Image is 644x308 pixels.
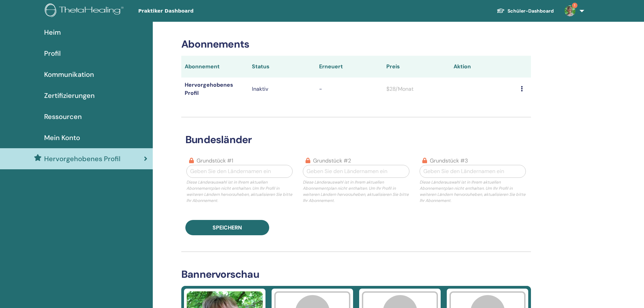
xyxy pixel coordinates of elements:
th: Status [249,56,316,78]
span: Ressourcen [44,112,82,122]
p: Inaktiv [252,85,312,93]
span: Heim [44,27,61,37]
span: - [319,85,322,92]
span: Mein Konto [44,133,80,143]
th: Abonnement [181,56,249,78]
span: Profil [44,48,61,58]
img: default.jpg [565,5,575,16]
th: Aktion [450,56,517,78]
img: graduation-cap-white.svg [497,8,505,14]
p: Diese Länderauswahl ist in Ihrem aktuellen Abonnementplan nicht enthalten. Um Ihr Profil in weite... [303,179,409,204]
h3: Bannervorschau [181,268,531,280]
th: Preis [383,56,450,78]
img: logo.png [45,3,126,19]
th: Erneuert [316,56,383,78]
p: Diese Länderauswahl ist in Ihrem aktuellen Abonnementplan nicht enthalten. Um Ihr Profil in weite... [420,179,526,204]
button: Speichern [185,220,269,235]
span: Zertifizierungen [44,90,95,101]
font: Schüler-Dashboard [508,8,554,14]
span: Speichern [213,224,242,231]
span: Kommunikation [44,69,94,80]
span: Hervorgehobenes Profil [44,154,121,164]
p: Diese Länderauswahl ist in Ihrem aktuellen Abonnementplan nicht enthalten. Um Ihr Profil in weite... [186,179,293,204]
a: Schüler-Dashboard [491,5,559,17]
h3: Bundesländer [181,134,531,146]
span: 1 [572,3,577,8]
span: Praktiker Dashboard [138,7,240,15]
label: Grundstück #3 [430,157,468,165]
label: Grundstück #1 [197,157,233,165]
td: Hervorgehobenes Profil [181,78,249,101]
label: Grundstück #2 [313,157,351,165]
span: $28/Monat [386,85,413,92]
h3: Abonnements [181,38,531,50]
